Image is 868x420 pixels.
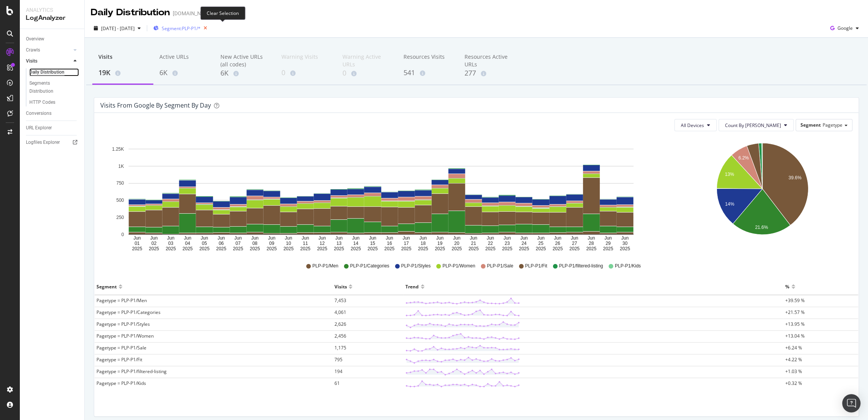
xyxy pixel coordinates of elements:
text: 13 [336,241,342,246]
a: HTTP Codes [29,98,79,106]
div: Active URLs [159,53,208,68]
text: 25 [538,241,543,246]
div: 6K [220,68,269,78]
text: 01 [135,241,140,246]
span: All Devices [681,122,704,129]
div: 6K [159,68,208,78]
text: Jun [335,235,342,241]
a: Segments Distribution [29,79,79,95]
text: Jun [285,235,292,241]
text: 250 [116,215,124,220]
text: 20 [454,241,460,246]
div: 0 [281,68,330,78]
svg: A chart. [100,137,661,252]
text: Jun [470,235,477,241]
text: 6.2% [738,155,749,161]
text: Jun [234,235,241,241]
text: Jun [133,235,141,241]
span: Pagetype = PLP-P1/Sale [96,344,146,351]
text: 750 [116,181,124,186]
div: Visits from google by Segment by Day [100,101,211,109]
div: Logfiles Explorer [26,138,60,146]
span: +4.22 % [785,356,802,363]
div: Crawls [26,46,40,54]
text: 2025 [132,246,142,251]
a: Visits [26,57,71,65]
svg: A chart. [673,137,851,252]
span: Pagetype = PLP-P1/filtered-listing [96,368,167,375]
span: 61 [334,380,339,386]
div: Visits [26,57,37,65]
span: 7,453 [334,297,346,304]
text: 16 [387,241,392,246]
div: Visits [98,53,147,68]
text: 2025 [166,246,176,251]
text: Jun [318,235,326,241]
span: Pagetype = PLP-P1/Categories [96,309,161,315]
text: 1K [118,164,124,169]
text: 03 [168,241,174,246]
text: 26 [555,241,560,246]
span: 194 [334,368,342,375]
div: Visits [334,280,347,293]
div: Resources Active URLs [465,53,513,68]
span: Pagetype [823,122,842,128]
span: +13.04 % [785,333,805,339]
div: 277 [465,68,513,78]
span: Pagetype = PLP-P1/Styles [96,321,150,327]
span: +21.57 % [785,309,805,315]
div: New Active URLs (all codes) [220,53,269,68]
text: Jun [369,235,376,241]
text: 14 [353,241,358,246]
div: Segment [96,280,117,293]
text: 2025 [452,246,462,251]
span: PLP-P1/Categories [350,263,389,269]
span: PLP-P1/Styles [401,263,431,269]
text: Jun [352,235,359,241]
text: 27 [572,241,577,246]
text: Jun [268,235,275,241]
div: Trend [405,280,419,293]
text: 05 [202,241,207,246]
div: Warning Visits [281,53,330,68]
text: Jun [184,235,191,241]
span: PLP-P1/filtered-listing [559,263,603,269]
text: 22 [488,241,493,246]
div: URL Explorer [26,124,52,132]
text: 18 [421,241,426,246]
text: 2025 [250,246,260,251]
div: Clear Selection [200,6,245,20]
text: Jun [537,235,544,241]
div: 19K [98,68,147,78]
text: Jun [487,235,494,241]
text: 2025 [519,246,529,251]
div: 0 [342,68,391,78]
text: 08 [252,241,258,246]
text: 2025 [368,246,378,251]
span: +13.95 % [785,321,805,327]
text: 2025 [182,246,193,251]
div: Overview [26,35,44,43]
span: 4,061 [334,309,346,315]
text: 2025 [300,246,310,251]
text: 02 [151,241,157,246]
text: 13% [725,172,734,177]
text: 2025 [603,246,613,251]
text: 06 [219,241,224,246]
text: 500 [116,198,124,203]
span: PLP-P1/Kids [615,263,641,269]
div: Conversions [26,109,51,117]
div: Segments Distribution [29,79,72,95]
div: Analytics [26,6,78,14]
button: Count By [PERSON_NAME] [719,119,794,131]
span: Pagetype = PLP-P1/Women [96,333,154,339]
span: [DATE] - [DATE] [101,25,135,32]
span: +1.03 % [785,368,802,375]
text: 2025 [283,246,294,251]
text: 2025 [569,246,580,251]
text: 21.6% [755,225,768,230]
span: Segment: PLP-P1/* [162,25,201,32]
div: Warning Active URLs [342,53,391,68]
text: 12 [320,241,325,246]
text: 2025 [418,246,428,251]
